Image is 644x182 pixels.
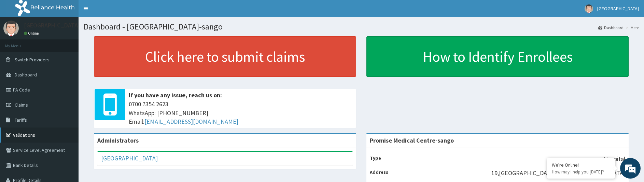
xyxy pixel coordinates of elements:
span: Claims [15,102,28,108]
strong: Promise Medical Centre-sango [370,136,454,144]
p: How may I help you today? [552,169,610,175]
span: Tariffs [15,117,27,123]
a: Dashboard [598,25,624,31]
span: Dashboard [15,72,37,78]
span: Switch Providers [15,57,50,63]
a: Click here to submit claims [94,36,356,77]
a: Online [24,31,40,36]
p: Hospital [604,155,625,163]
a: [EMAIL_ADDRESS][DOMAIN_NAME] [144,118,238,125]
li: Here [624,25,639,31]
p: [GEOGRAPHIC_DATA] [24,22,80,28]
img: User Image [585,4,593,13]
a: [GEOGRAPHIC_DATA] [101,154,158,162]
a: How to Identify Enrollees [366,36,629,77]
span: 0700 7354 2623 WhatsApp: [PHONE_NUMBER] Email: [129,100,353,126]
div: We're Online! [552,162,610,168]
span: [GEOGRAPHIC_DATA] [597,5,639,12]
p: 19,[GEOGRAPHIC_DATA],OFF [GEOGRAPHIC_DATA] [491,169,625,178]
img: User Image [3,21,19,36]
h1: Dashboard - [GEOGRAPHIC_DATA]-sango [84,22,639,31]
b: Address [370,169,388,175]
b: Administrators [97,136,139,144]
b: Type [370,155,381,161]
b: If you have any issue, reach us on: [129,91,222,99]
